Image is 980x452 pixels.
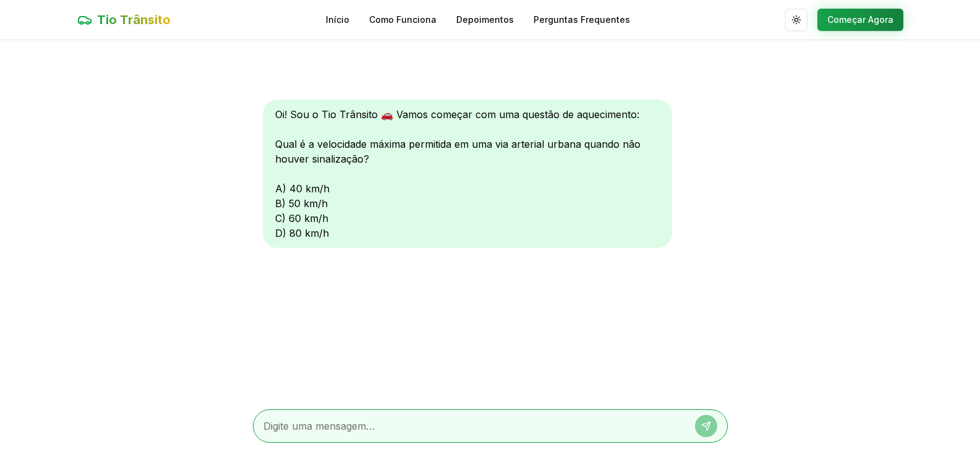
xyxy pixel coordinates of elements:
[534,14,630,26] a: Perguntas Frequentes
[369,14,437,26] a: Como Funciona
[817,9,903,31] button: Começar Agora
[263,100,672,248] div: Oi! Sou o Tio Trânsito 🚗 Vamos começar com uma questão de aquecimento: Qual é a velocidade máxima...
[77,11,171,28] a: Tio Trânsito
[456,14,514,26] a: Depoimentos
[326,14,349,26] a: Início
[97,11,171,28] span: Tio Trânsito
